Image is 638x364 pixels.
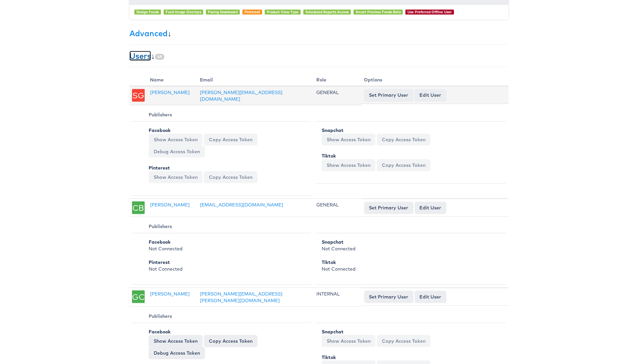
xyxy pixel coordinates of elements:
b: Pinterest [149,259,170,265]
h3: ↓ [129,52,509,60]
button: Show Access Token [149,335,203,347]
a: Design Feeds [136,10,159,14]
h3: ↓ [129,29,509,38]
button: Copy Access Token [377,159,430,171]
a: Feed Image Overlays [166,10,201,14]
div: SG [132,89,145,102]
a: Debug Access Token [149,146,205,158]
a: Edit User [415,291,446,303]
div: Not Connected [322,239,498,252]
button: Copy Access Token [377,335,430,347]
b: Pinterest [149,165,170,171]
a: [PERSON_NAME][EMAIL_ADDRESS][DOMAIN_NAME] [200,89,282,102]
th: Publishers [132,108,311,122]
b: Facebook [149,239,171,245]
button: Show Access Token [322,159,376,171]
th: Options [362,74,509,86]
button: Copy Access Token [204,134,257,146]
b: Snapchat [322,329,344,335]
b: Tiktok [322,259,336,265]
td: GENERAL [314,86,362,105]
div: Not Connected [149,239,303,252]
div: CB [132,201,145,214]
td: INTERNAL [314,288,362,307]
a: Users [129,51,151,61]
th: Publishers [132,309,311,323]
th: Publishers [132,220,311,233]
button: Show Access Token [322,335,376,347]
a: Product View Type [267,10,299,14]
b: Tiktok [322,153,336,159]
b: Facebook [149,329,171,335]
b: Tiktok [322,354,336,360]
button: Show Access Token [322,134,376,146]
div: Not Connected [322,259,498,272]
a: [EMAIL_ADDRESS][DOMAIN_NAME] [200,202,283,208]
th: Name [147,74,197,86]
th: Email [197,74,314,86]
a: Pinterest [244,10,260,14]
a: Smart Preview Feeds Beta [356,10,401,14]
button: Show Access Token [149,134,203,146]
a: Edit User [415,202,446,214]
a: Pacing Dashboard [208,10,238,14]
a: [PERSON_NAME] [150,202,190,208]
a: [PERSON_NAME] [150,89,190,95]
button: Set Primary User [364,89,413,101]
div: GC [132,291,145,303]
span: 49 [155,54,164,60]
a: Edit User [415,89,446,101]
a: Use Preferred Offline User [407,10,452,14]
a: Debug Access Token [149,347,205,359]
div: Not Connected [149,259,303,272]
b: Facebook [149,127,171,133]
button: Set Primary User [364,202,413,214]
td: GENERAL [314,199,362,217]
button: Set Primary User [364,291,413,303]
b: Snapchat [322,127,344,133]
a: Scheduled Reports Access [305,10,349,14]
th: Role [314,74,362,86]
a: Advanced [129,28,168,38]
button: Copy Access Token [204,335,257,347]
button: Show Access Token [149,171,203,183]
button: Copy Access Token [204,171,257,183]
button: Copy Access Token [377,134,430,146]
a: [PERSON_NAME] [150,291,190,297]
b: Snapchat [322,239,344,245]
a: [PERSON_NAME][EMAIL_ADDRESS][PERSON_NAME][DOMAIN_NAME] [200,291,282,303]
